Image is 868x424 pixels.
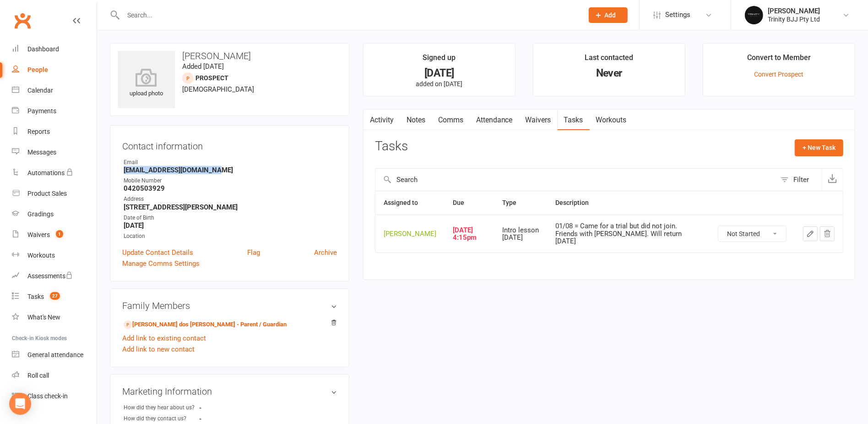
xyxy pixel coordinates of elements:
[555,222,701,245] div: 01/08 = Came for a trial but did not join. Friends with [PERSON_NAME]. Will return [DATE]
[384,230,436,238] div: [PERSON_NAME]
[50,292,60,300] span: 27
[27,293,44,300] div: Tasks
[470,110,519,131] a: Attendance
[754,71,803,78] a: Convert Prospect
[314,247,337,258] a: Archive
[124,214,337,222] div: Date of Birth
[182,62,224,71] time: Added [DATE]
[585,52,633,68] div: Last contacted
[27,87,53,94] div: Calendar
[182,85,254,94] span: [DEMOGRAPHIC_DATA]
[12,266,97,286] a: Assessments
[747,52,811,68] div: Convert to Member
[665,5,690,25] span: Settings
[27,314,60,321] div: What's New
[12,307,97,328] a: What's New
[122,333,206,344] a: Add link to existing contact
[519,110,558,131] a: Waivers
[122,386,337,396] h3: Marketing Information
[122,258,200,269] a: Manage Comms Settings
[12,365,97,386] a: Roll call
[590,110,633,131] a: Workouts
[363,110,400,131] a: Activity
[27,190,67,197] div: Product Sales
[768,7,820,15] div: [PERSON_NAME]
[12,386,97,407] a: Class kiosk mode
[9,393,31,415] div: Open Intercom Messenger
[199,415,252,422] strong: -
[12,60,97,80] a: People
[372,68,507,78] div: [DATE]
[27,252,55,259] div: Workouts
[122,247,193,258] a: Update Contact Details
[12,183,97,204] a: Product Sales
[27,392,68,400] div: Class check-in
[124,414,199,423] div: How did they contact us?
[124,232,337,241] div: Location
[793,174,809,185] div: Filter
[27,372,49,379] div: Roll call
[375,169,776,191] input: Search
[12,142,97,163] a: Messages
[12,163,97,183] a: Automations
[124,195,337,204] div: Address
[124,221,337,230] strong: [DATE]
[502,226,539,242] div: Intro lesson [DATE]
[400,110,432,131] a: Notes
[27,272,73,280] div: Assessments
[122,301,337,311] h3: Family Members
[12,121,97,142] a: Reports
[12,225,97,245] a: Waivers 1
[27,169,65,176] div: Automations
[558,110,590,131] a: Tasks
[124,203,337,211] strong: [STREET_ADDRESS][PERSON_NAME]
[56,230,63,238] span: 1
[27,45,59,53] div: Dashboard
[453,226,486,242] div: [DATE] 4:15pm
[12,39,97,60] a: Dashboard
[124,158,337,167] div: Email
[12,286,97,307] a: Tasks 27
[247,247,260,258] a: Flag
[375,191,445,215] th: Assigned to
[124,176,337,185] div: Mobile Number
[27,210,54,218] div: Gradings
[589,7,628,23] button: Add
[124,320,287,330] a: [PERSON_NAME] dos [PERSON_NAME] - Parent / Guardian
[124,166,337,174] strong: [EMAIL_ADDRESS][DOMAIN_NAME]
[745,6,763,24] img: thumb_image1712106278.png
[120,9,577,22] input: Search...
[547,191,710,215] th: Description
[27,66,48,73] div: People
[11,9,34,32] a: Clubworx
[445,191,494,215] th: Due
[27,128,50,135] div: Reports
[432,110,470,131] a: Comms
[199,404,252,411] strong: -
[124,184,337,193] strong: 0420503929
[375,139,408,154] h3: Tasks
[124,403,199,412] div: How did they hear about us?
[12,345,97,365] a: General attendance kiosk mode
[27,107,56,115] div: Payments
[118,68,175,99] div: upload photo
[12,80,97,101] a: Calendar
[27,149,56,156] div: Messages
[776,169,821,191] button: Filter
[27,351,83,358] div: General attendance
[542,68,677,78] div: Never
[27,231,50,238] div: Waivers
[605,11,616,19] span: Add
[12,204,97,225] a: Gradings
[122,138,337,151] h3: Contact information
[768,15,820,23] div: Trinity BJJ Pty Ltd
[795,139,843,156] button: + New Task
[12,245,97,266] a: Workouts
[372,80,507,88] p: added on [DATE]
[494,191,547,215] th: Type
[118,51,342,61] h3: [PERSON_NAME]
[195,74,228,82] snap: prospect
[423,52,456,68] div: Signed up
[122,344,195,355] a: Add link to new contact
[12,101,97,121] a: Payments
